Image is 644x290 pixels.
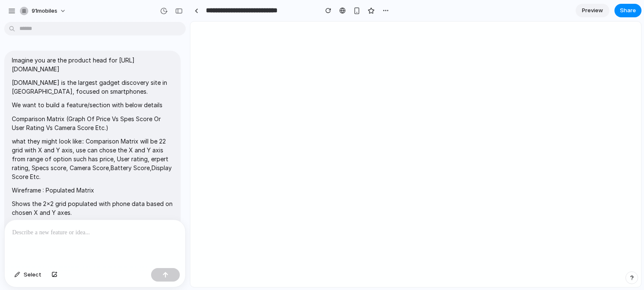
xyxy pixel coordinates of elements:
[582,6,603,15] span: Preview
[12,100,173,109] p: We want to build a feature/section with below details
[12,137,173,181] p: what they might look like:: Comparison Matrix will be 22 grid with X and Y axis, use can chose th...
[12,114,173,132] p: Comparison Matrix (Graph Of Price Vs Spes Score Or User Rating Vs Camera Score Etc.)
[12,199,173,217] p: Shows the 2x2 grid populated with phone data based on chosen X and Y axes.
[576,4,609,17] a: Preview
[620,6,636,15] span: Share
[10,268,46,282] button: Select
[12,186,173,195] p: Wireframe : Populated Matrix
[32,7,57,15] span: 91mobiles
[16,4,70,18] button: 91mobiles
[12,78,173,96] p: [DOMAIN_NAME] is the largest gadget discovery site in [GEOGRAPHIC_DATA], focused on smartphones.
[24,271,41,279] span: Select
[12,56,173,73] p: Imagine you are the product head for [URL][DOMAIN_NAME]
[614,4,641,17] button: Share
